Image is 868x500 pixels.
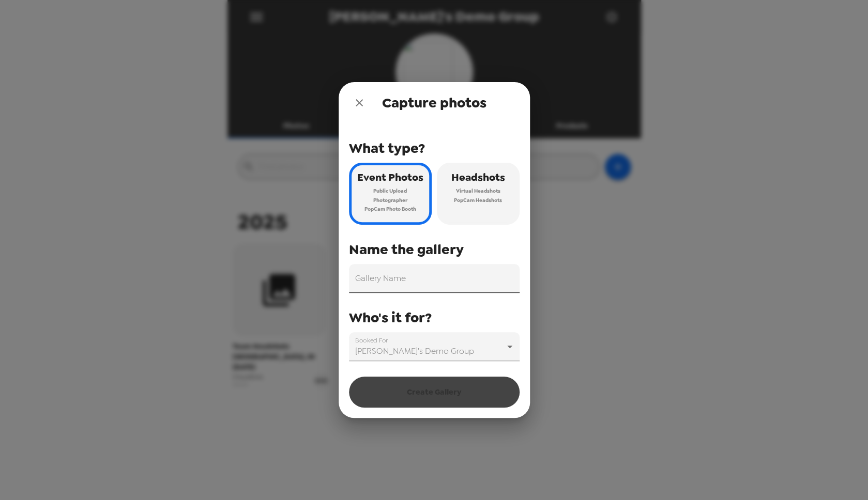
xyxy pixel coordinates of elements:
[349,163,432,225] button: Event PhotosPublic UploadPhotographerPopCam Photo Booth
[349,240,464,259] span: Name the gallery
[373,196,407,205] span: Photographer
[451,168,505,186] span: Headshots
[349,92,370,113] button: close
[364,205,416,214] span: PopCam Photo Booth
[437,163,520,225] button: HeadshotsVirtual HeadshotsPopCam Headshots
[454,196,502,205] span: PopCam Headshots
[349,308,432,327] span: Who's it for?
[373,186,407,196] span: Public Upload
[357,168,423,186] span: Event Photos
[349,332,520,361] div: [PERSON_NAME]'s Demo Group
[355,336,388,345] label: Booked For
[382,93,486,112] span: Capture photos
[349,139,425,158] span: What type?
[456,186,500,196] span: Virtual Headshots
